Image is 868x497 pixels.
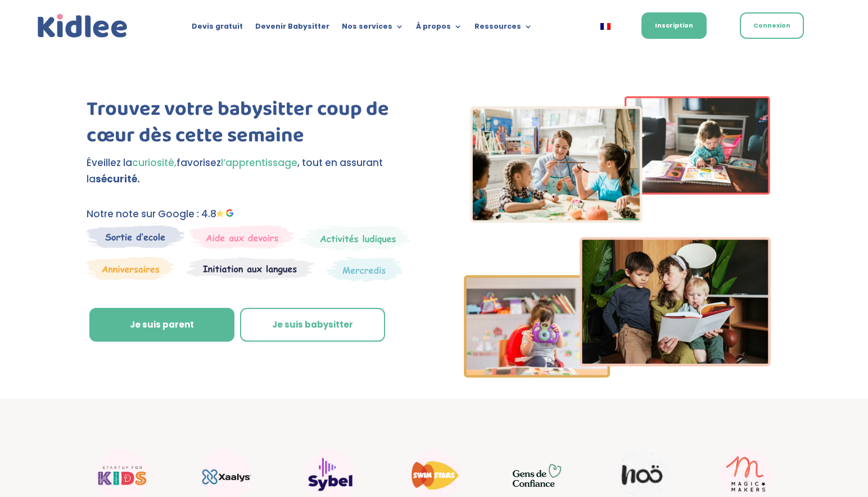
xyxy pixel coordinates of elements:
[35,11,130,41] a: Kidlee Logo
[89,308,234,342] a: Je suis parent
[474,23,532,35] a: Ressources
[87,96,415,155] h1: Trouvez votre babysitter coup de cœur dès cette semaine
[189,225,295,249] img: weekends
[96,172,140,186] strong: sécurité.
[641,12,707,39] a: Inscription
[299,225,410,251] img: Mercredi
[187,257,314,280] img: Atelier thematique
[327,257,403,283] img: Thematique
[87,155,415,187] p: Éveillez la favorisez , tout en assurant la
[464,368,771,381] picture: Imgs-2
[600,23,611,30] img: Français
[240,308,385,342] a: Je suis babysitter
[513,463,563,487] img: GDC
[132,156,177,169] span: curiosité,
[255,23,329,35] a: Devenir Babysitter
[87,225,185,248] img: Sortie decole
[87,257,174,280] img: Anniversaire
[740,12,804,39] a: Connexion
[192,23,243,35] a: Devis gratuit
[35,11,130,41] img: logo_kidlee_bleu
[87,206,415,222] p: Notre note sur Google : 4.8
[416,23,462,35] a: À propos
[342,23,404,35] a: Nos services
[221,156,297,169] span: l’apprentissage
